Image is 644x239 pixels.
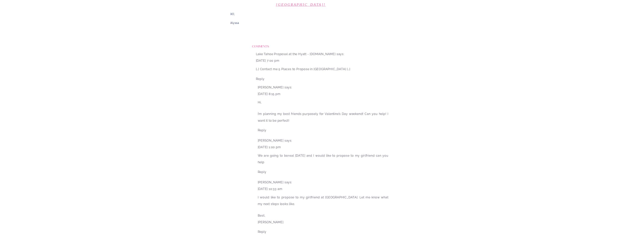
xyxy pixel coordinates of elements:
[230,20,371,26] p: Alyssa
[256,59,279,62] a: [DATE] 7:00 pm
[258,92,281,96] a: [DATE] 8:15 pm
[252,43,283,47] h2: Comments
[258,109,388,124] p: I’m planning my best friends purposely for Valentine’s Day weekend! Can you help! I want it to be...
[258,230,266,234] a: Reply to Chris Doan
[258,128,266,132] a: Reply to Madlen mirza
[256,52,336,56] a: Lake Tahoe Proposal at the Hyatt - [DOMAIN_NAME]
[258,97,388,106] p: Hi,
[258,210,388,225] p: Best, [PERSON_NAME]
[337,52,344,56] span: says:
[258,192,388,207] p: I would like to propose to my girlfriend at [GEOGRAPHIC_DATA]. Let me know what my next steps loo...
[284,86,292,89] span: says:
[258,181,284,184] cite: [PERSON_NAME]
[258,187,282,191] a: [DATE] 10:33 am
[284,139,292,142] span: says:
[258,139,284,142] cite: [PERSON_NAME]
[258,150,388,165] p: We are going to boreal [DATE] and I would like to propose to my girlfriend can you help
[258,170,266,174] a: Reply to Kristy
[256,77,265,81] a: Reply to Lake Tahoe Proposal at the Hyatt - alyssalynnephotography.com
[258,86,284,89] cite: [PERSON_NAME]
[284,181,292,184] span: says:
[258,145,281,149] a: [DATE] 1:00 pm
[256,64,390,72] p: […] Contact me 5 Places to Propose in [GEOGRAPHIC_DATA] […]
[230,11,371,17] p: XO,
